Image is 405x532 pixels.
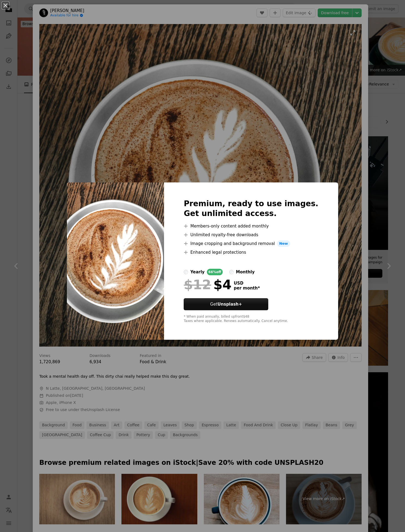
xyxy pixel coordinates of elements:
[229,270,234,274] input: monthly
[236,269,255,275] div: monthly
[184,298,268,310] button: GetUnsplash+
[184,240,318,247] li: Image cropping and background removal
[67,182,164,340] img: photo-1559001724-fbad036dbc9e
[190,269,204,275] div: yearly
[184,199,318,218] h2: Premium, ready to use images. Get unlimited access.
[184,270,188,274] input: yearly66%off
[218,302,242,307] strong: Unsplash+
[234,281,260,286] span: USD
[184,232,318,238] li: Unlimited royalty-free downloads
[277,240,290,247] span: New
[184,277,231,292] div: $4
[184,315,318,323] div: * When paid annually, billed upfront $48 Taxes where applicable. Renews automatically. Cancel any...
[184,223,318,229] li: Members-only content added monthly
[207,269,223,275] div: 66% off
[184,249,318,256] li: Enhanced legal protections
[184,277,211,292] span: $12
[234,286,260,291] span: per month *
